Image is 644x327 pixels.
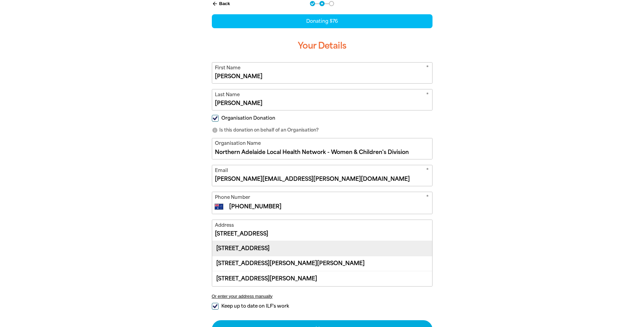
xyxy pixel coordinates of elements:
span: Organisation Donation [221,115,275,121]
button: Or enter your address manually [212,294,433,299]
p: Is this donation on behalf of an Organisation? [212,127,433,134]
div: [STREET_ADDRESS][PERSON_NAME] [212,271,432,286]
div: Donating $76 [212,14,433,28]
h3: Your Details [212,35,433,57]
i: Required [426,194,429,202]
i: info [212,127,218,133]
span: Keep up to date on ILF's work [221,303,289,309]
div: [STREET_ADDRESS][PERSON_NAME][PERSON_NAME] [212,256,432,271]
button: Navigate to step 1 of 3 to enter your donation amount [310,1,315,6]
i: arrow_back [212,1,218,7]
button: Navigate to step 2 of 3 to enter your details [319,1,325,6]
div: [STREET_ADDRESS] [212,241,432,256]
input: Organisation Donation [212,115,219,122]
button: Navigate to step 3 of 3 to enter your payment details [329,1,334,6]
input: Keep up to date on ILF's work [212,303,219,310]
